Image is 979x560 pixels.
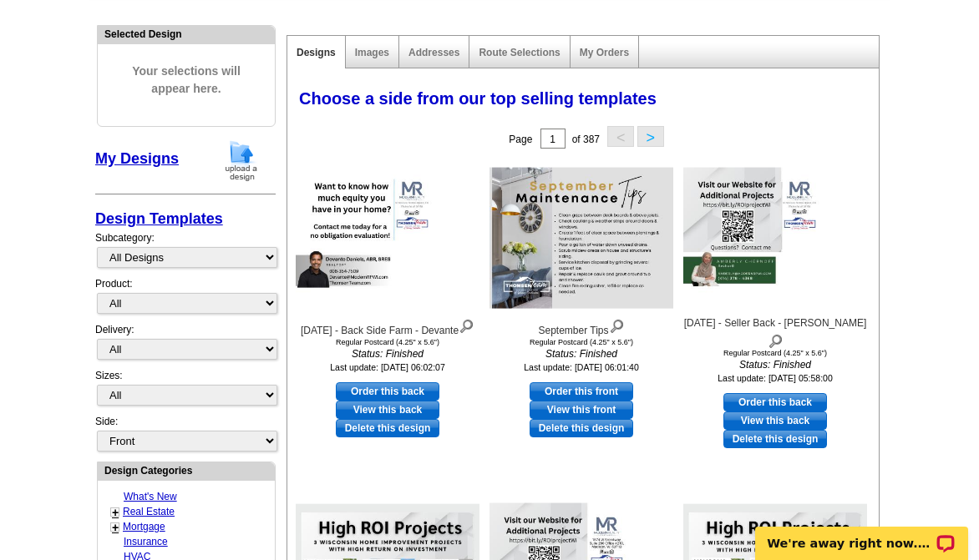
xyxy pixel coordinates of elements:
div: Selected Design [98,26,275,42]
img: upload-design [220,139,263,182]
div: Regular Postcard (4.25" x 5.6") [296,338,479,346]
i: Status: Finished [489,346,673,361]
div: [DATE] - Back Side Farm - Devante [296,315,479,338]
a: Addresses [408,47,459,58]
a: Route Selections [479,47,560,58]
a: View this back [336,401,439,419]
img: Sept 25 - Back Side Farm - Devante [296,168,479,309]
a: My Orders [580,47,629,58]
img: Sept 25 - Seller Back - Amberly [683,168,867,309]
div: [DATE] - Seller Back - [PERSON_NAME] [683,315,867,349]
a: use this design [530,382,633,401]
div: September Tips [489,315,673,338]
a: What's New [124,491,177,502]
div: Product: [95,276,276,322]
span: Page [509,134,532,145]
a: use this design [723,393,827,411]
small: Last update: [DATE] 05:58:00 [718,373,833,383]
div: Subcategory: [95,230,276,276]
img: view design details [459,315,474,334]
a: Design Templates [95,210,223,227]
div: Side: [95,414,276,453]
a: + [112,521,119,534]
button: < [607,126,634,147]
div: Delivery: [95,322,276,368]
a: Mortgage [123,521,165,532]
a: Images [355,47,389,58]
a: Delete this design [723,430,827,448]
i: Status: Finished [683,357,867,372]
span: of 387 [572,134,600,145]
a: Delete this design [336,419,439,437]
a: My Designs [95,150,179,167]
button: > [637,126,664,147]
div: Design Categories [98,462,275,478]
a: Delete this design [530,419,633,437]
a: View this back [723,411,827,430]
div: Sizes: [95,368,276,414]
small: Last update: [DATE] 06:02:07 [330,362,445,372]
a: View this front [530,401,633,419]
span: Choose a side from our top selling templates [299,89,657,108]
a: Insurance [124,536,168,547]
a: Designs [297,47,336,58]
img: September Tips [489,168,673,309]
small: Last update: [DATE] 06:01:40 [524,362,639,372]
iframe: LiveChat chat widget [744,507,979,560]
img: view design details [609,315,625,334]
i: Status: Finished [296,346,479,361]
a: + [112,506,119,519]
a: Real Estate [123,506,175,517]
div: Regular Postcard (4.25" x 5.6") [683,349,867,357]
span: Your selections will appear here. [110,46,262,114]
img: view design details [768,330,784,349]
a: use this design [336,382,439,401]
div: Regular Postcard (4.25" x 5.6") [489,338,673,346]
